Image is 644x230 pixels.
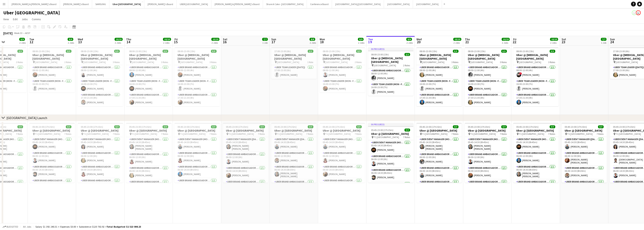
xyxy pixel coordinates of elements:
span: Sun [271,37,276,41]
app-card-role: UBER Brand Ambassador ([PERSON_NAME])1/106:00-12:00 (6h)[PERSON_NAME] [78,151,123,165]
span: 7 Roles [161,132,168,135]
span: 3/3 [501,50,507,53]
app-card-role: UBER Event Manager (Mon - Fri)1/105:45-14:30 (8h45m)[PERSON_NAME] [PERSON_NAME] [126,137,171,152]
app-card-role: UBER Brand Ambassador ([DATE])1/1 [223,179,268,194]
span: 7 Roles [500,132,507,135]
button: [PERSON_NAME]'s Board [144,0,177,8]
span: 05:45-23:00 (17h15m) [323,125,345,128]
button: [GEOGRAPHIC_DATA]/[GEOGRAPHIC_DATA] [332,0,384,8]
span: 7 Roles [65,132,71,135]
span: 05:45-23:00 (17h15m) [468,125,490,128]
span: 08:00-23:00 (15h) [516,50,534,53]
app-card-role: UBER Brand Ambassador ([PERSON_NAME])1/108:00-12:00 (4h)[PERSON_NAME] [78,65,123,79]
span: 05:45-23:00 (17h15m) [226,125,248,128]
span: [GEOGRAPHIC_DATA] [471,61,493,64]
span: [GEOGRAPHIC_DATA] [422,61,445,64]
app-card-role: UBER Brand Ambassador ([PERSON_NAME])1/106:00-14:30 (8h30m)[PERSON_NAME] [416,166,462,179]
span: 7/7 [501,125,507,128]
app-card-role: UBER Brand Ambassador ([PERSON_NAME])1/1 [465,179,510,193]
span: T1 [GEOGRAPHIC_DATA] [35,132,61,135]
button: [GEOGRAPHIC_DATA] [384,0,413,8]
h3: Uber @ [GEOGRAPHIC_DATA] [78,129,123,132]
div: 08:00-23:00 (15h)2/2Uber @ [MEDICAL_DATA][GEOGRAPHIC_DATA] [GEOGRAPHIC_DATA]2 RolesUBER Brand Amb... [320,47,365,93]
a: Comms [30,17,43,22]
app-card-role: Uber Team Leader (Mon - Fri)1/116:00-23:00 (7h)[PERSON_NAME] [368,82,413,96]
h3: Uber @ [MEDICAL_DATA][GEOGRAPHIC_DATA] [175,53,220,60]
span: 7/7 [211,125,217,128]
span: 2/2 [356,50,362,53]
app-job-card: 05:45-23:00 (17h15m)7/7Uber @ [GEOGRAPHIC_DATA] T1 [GEOGRAPHIC_DATA]7 RolesUBER Event Manager (Mo... [126,123,171,183]
span: [GEOGRAPHIC_DATA] [374,64,396,67]
span: 7/7 [356,125,362,128]
span: 05:45-23:00 (17h15m) [129,125,152,128]
span: 2 Roles [403,64,410,67]
app-card-role: UBER Brand Ambassador ([PERSON_NAME])1/1 [368,181,413,195]
span: 3 Roles [548,61,555,64]
app-card-role: UBER Brand Ambassador ([PERSON_NAME])1/108:00-12:00 (4h)[PERSON_NAME] [416,65,462,79]
app-card-role: UBER Brand Ambassador ([PERSON_NAME])1/117:30-21:30 (4h)[PERSON_NAME] [465,93,510,106]
app-card-role: UBER Brand Ambassador ([PERSON_NAME])1/107:00-13:00 (6h) [29,178,75,193]
span: ! [519,72,522,75]
span: 08:00-23:00 (15h) [129,50,147,53]
app-card-role: UBER Brand Ambassador ([PERSON_NAME])1/108:00-12:00 (4h)[PERSON_NAME] [175,65,220,79]
app-card-role: UBER Brand Ambassador ([PERSON_NAME])1/106:00-14:30 (8h30m)[PERSON_NAME] [PERSON_NAME] [513,165,559,179]
app-job-card: In progress08:00-23:00 (15h)2/2Uber @ [MEDICAL_DATA][GEOGRAPHIC_DATA] [GEOGRAPHIC_DATA]2 RolesUBE... [368,47,413,96]
app-card-role: UBER Brand Ambassador ([DATE])1/106:00-14:30 (8h30m)[PERSON_NAME] [PERSON_NAME] [271,165,317,179]
app-card-role: Uber Team Leader ([DATE])1/117:00-23:00 (6h)[PERSON_NAME] [271,65,317,79]
span: [GEOGRAPHIC_DATA] [326,61,348,64]
button: [GEOGRAPHIC_DATA] [413,0,442,8]
div: 05:45-23:00 (17h15m)7/7Uber @ [GEOGRAPHIC_DATA] T1 [GEOGRAPHIC_DATA]7 RolesUBER Event Manager (Mo... [416,123,462,183]
div: In progress [368,47,413,51]
app-card-role: UBER Brand Ambassador ([PERSON_NAME])1/117:30-21:30 (4h)[PERSON_NAME] [126,93,171,106]
app-job-card: 05:45-23:00 (17h15m)7/7Uber @ [GEOGRAPHIC_DATA] T1 [GEOGRAPHIC_DATA]7 RolesUBER Event Manager ([D... [223,123,268,183]
span: T1 [GEOGRAPHIC_DATA] [180,132,206,135]
app-card-role: Uber Team Leader (Mon - Fri)1/116:00-23:00 (7h)[PERSON_NAME] [175,79,220,93]
button: [PERSON_NAME] & [PERSON_NAME]'s Board [8,0,60,8]
app-card-role: UBER Brand Ambassador ([DATE])1/106:00-12:00 (6h)[PERSON_NAME] [PERSON_NAME] [562,151,607,166]
span: 7 Roles [403,136,410,139]
h3: Uber @ [GEOGRAPHIC_DATA] [175,129,220,132]
a: View [2,17,11,22]
app-card-role: UBER Brand Ambassador ([PERSON_NAME])1/1 [126,179,171,193]
span: [GEOGRAPHIC_DATA] [616,61,638,64]
span: 05:45-23:00 (17h15m) [613,125,635,128]
app-card-role: UBER Brand Ambassador ([PERSON_NAME])1/106:00-12:00 (6h)[PERSON_NAME] [416,152,462,166]
span: 7 Roles [210,132,217,135]
span: Wed [78,37,83,41]
span: Thu [465,37,470,41]
span: 3 Roles [452,61,459,64]
app-card-role: UBER Event Manager (Mon - Fri)1/105:45-14:30 (8h45m)[PERSON_NAME] [368,140,413,154]
span: 7/7 [163,125,168,128]
div: 05:45-23:00 (17h15m)7/7Uber @ [GEOGRAPHIC_DATA] T1 [GEOGRAPHIC_DATA]7 RolesUBER Event Manager (Mo... [29,123,75,183]
span: T1 [GEOGRAPHIC_DATA] [229,132,254,135]
div: [DATE] [3,31,13,35]
div: 05:45-23:00 (17h15m)7/7Uber @ [GEOGRAPHIC_DATA] T1 [GEOGRAPHIC_DATA]7 RolesUBER Event Manager (Mo... [78,123,123,183]
span: Comms [32,17,41,21]
app-card-role: UBER Brand Ambassador ([PERSON_NAME])1/1 [416,179,462,193]
span: 7 Roles [355,132,362,135]
app-job-card: 05:45-23:00 (17h15m)7/7Uber @ [GEOGRAPHIC_DATA] T1 [GEOGRAPHIC_DATA]7 RolesUBER Event Manager (Mo... [320,123,365,183]
app-card-role: UBER Event Manager (Mon - Fri)1/105:45-14:30 (8h45m)[PERSON_NAME] [PERSON_NAME] [465,137,510,152]
span: Edit [13,17,18,21]
span: 3/3 [453,50,459,53]
span: [GEOGRAPHIC_DATA] [519,61,541,64]
span: Mon [320,37,325,41]
app-card-role: UBER Brand Ambassador ([DATE])1/106:00-14:30 (8h30m)[PERSON_NAME] [562,166,607,179]
h3: Uber @ [GEOGRAPHIC_DATA] [271,129,317,132]
app-card-role: UBER Event Manager (Mon - Fri)1/105:45-14:30 (8h45m)[PERSON_NAME] [29,137,75,151]
span: 2/2 [17,50,23,53]
app-card-role: UBER Brand Ambassador ([PERSON_NAME])1/106:00-14:30 (8h30m)[PERSON_NAME] [29,165,75,178]
app-job-card: 08:00-23:00 (15h)3/3Uber @ [MEDICAL_DATA][GEOGRAPHIC_DATA] [GEOGRAPHIC_DATA]3 RolesUBER Brand Amb... [465,47,510,106]
app-card-role: UBER Event Manager ([DATE])1/105:45-14:30 (8h45m)[PERSON_NAME] [PERSON_NAME] [223,137,268,152]
app-job-card: 08:00-23:00 (15h)3/3Uber @ [MEDICAL_DATA][GEOGRAPHIC_DATA] [GEOGRAPHIC_DATA]3 RolesUBER Brand Amb... [416,47,462,106]
span: 3/3 [114,50,120,53]
app-job-card: 08:00-23:00 (15h)3/3Uber @ [MEDICAL_DATA][GEOGRAPHIC_DATA] [GEOGRAPHIC_DATA]3 RolesUBER Brand Amb... [78,47,123,106]
div: 08:00-23:00 (15h)3/3Uber @ [MEDICAL_DATA][GEOGRAPHIC_DATA] [GEOGRAPHIC_DATA]3 RolesUBER Brand Amb... [126,47,171,106]
app-card-role: UBER Event Manager (Mon - Fri)1/105:45-14:30 (8h45m)[PERSON_NAME] [513,137,559,151]
app-card-role: UBER Brand Ambassador ([PERSON_NAME])1/106:00-12:00 (6h)[PERSON_NAME] [320,151,365,165]
app-job-card: 05:45-23:00 (17h15m)7/7Uber @ [GEOGRAPHIC_DATA] T1 [GEOGRAPHIC_DATA]7 RolesUBER Event Manager (Mo... [175,123,220,183]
